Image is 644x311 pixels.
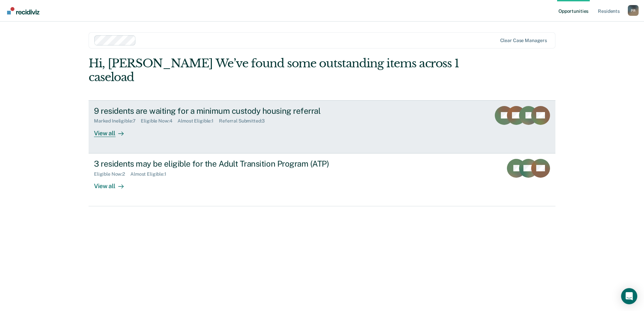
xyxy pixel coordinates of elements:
[89,57,462,84] div: Hi, [PERSON_NAME] We’ve found some outstanding items across 1 caseload
[219,118,270,124] div: Referral Submitted : 3
[94,177,132,190] div: View all
[89,153,555,206] a: 3 residents may be eligible for the Adult Transition Program (ATP)Eligible Now:2Almost Eligible:1...
[141,118,178,124] div: Eligible Now : 4
[94,159,330,169] div: 3 residents may be eligible for the Adult Transition Program (ATP)
[628,5,639,16] button: Profile dropdown button
[628,5,639,16] div: P R
[621,288,637,304] div: Open Intercom Messenger
[7,7,39,14] img: Recidiviz
[130,171,172,177] div: Almost Eligible : 1
[94,171,130,177] div: Eligible Now : 2
[500,38,547,43] div: Clear case managers
[94,118,141,124] div: Marked Ineligible : 7
[94,124,132,137] div: View all
[89,100,555,153] a: 9 residents are waiting for a minimum custody housing referralMarked Ineligible:7Eligible Now:4Al...
[94,106,330,116] div: 9 residents are waiting for a minimum custody housing referral
[178,118,219,124] div: Almost Eligible : 1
